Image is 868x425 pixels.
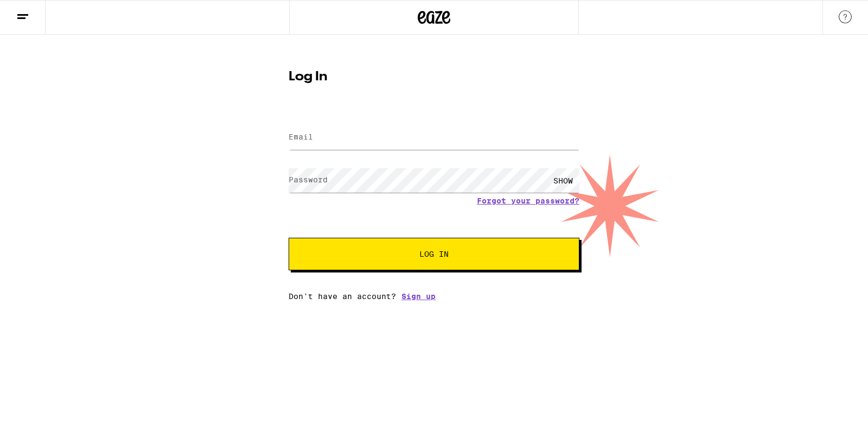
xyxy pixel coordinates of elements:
[401,292,436,301] a: Sign up
[289,132,313,141] label: Email
[289,125,579,150] input: Email
[289,71,579,84] h1: Log In
[419,250,449,258] span: Log In
[289,238,579,270] button: Log In
[477,196,579,205] a: Forgot your password?
[547,168,579,193] div: SHOW
[289,175,328,184] label: Password
[289,292,579,301] div: Don't have an account?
